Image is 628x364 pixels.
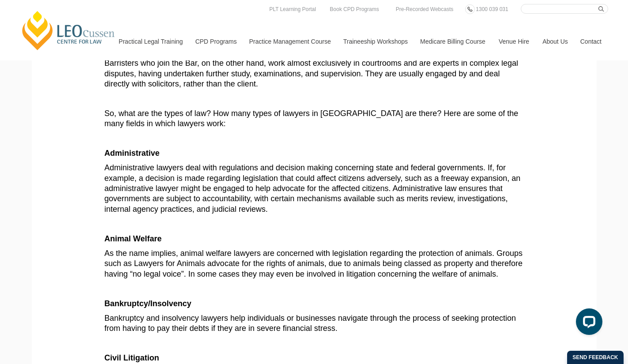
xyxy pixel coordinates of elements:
a: Practical Legal Training [112,23,189,60]
a: CPD Programs [188,23,242,60]
a: Medicare Billing Course [414,23,492,60]
iframe: LiveChat chat widget [569,305,606,342]
span: 1300 039 031 [476,6,508,12]
a: Practice Management Course [243,23,337,60]
b: Animal Welfare [105,234,162,243]
a: Pre-Recorded Webcasts [394,4,456,14]
span: Administrative lawyers deal with regulations and decision making concerning state and federal gov... [105,163,521,214]
b: Administrative [105,149,160,158]
a: PLT Learning Portal [267,4,318,14]
span: One of the main differences you’ll find is that between solicitors and barristers who join the Ba... [105,38,523,88]
a: Venue Hire [492,23,536,60]
b: Civil Litigation [105,353,159,362]
a: Traineeship Workshops [337,23,414,60]
a: About Us [536,23,574,60]
a: Contact [574,23,608,60]
a: [PERSON_NAME] Centre for Law [20,10,117,51]
a: Book CPD Programs [327,4,381,14]
span: So, what are the types of law? How many types of lawyers in [GEOGRAPHIC_DATA] are there? Here are... [105,109,519,128]
span: As the name implies, animal welfare lawyers are concerned with legislation regarding the protecti... [105,249,523,278]
span: Bankruptcy and insolvency lawyers help individuals or businesses navigate through the process of ... [105,314,516,333]
a: 1300 039 031 [474,4,510,14]
b: Bankruptcy/Insolvency [105,299,192,308]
